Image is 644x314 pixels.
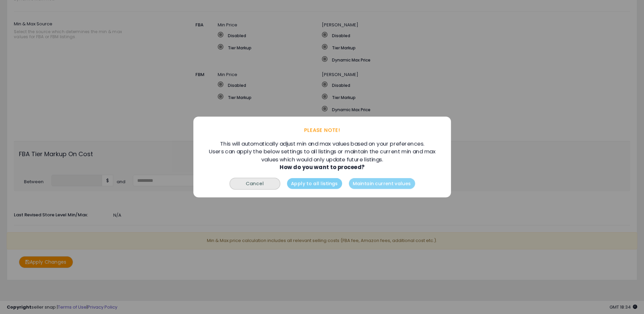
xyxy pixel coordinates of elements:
[287,178,342,189] button: Apply to all listings
[280,163,364,171] b: How do you want to proceed?
[229,178,280,190] button: Cancel
[200,140,444,171] div: This will automatically adjust min and max values based on your preferences. Users can apply the ...
[349,178,415,189] button: Maintain current values
[193,120,451,140] div: PLEASE NOTE!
